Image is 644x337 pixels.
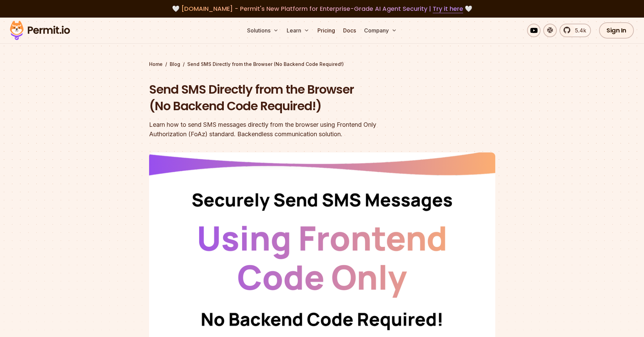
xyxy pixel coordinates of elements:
a: Try it here [433,4,463,13]
a: Home [149,61,163,68]
a: Pricing [315,24,338,37]
a: Blog [170,61,180,68]
a: Sign In [599,22,634,39]
a: Docs [340,24,359,37]
div: Learn how to send SMS messages directly from the browser using Frontend Only Authorization (FoAz)... [149,120,409,139]
h1: Send SMS Directly from the Browser (No Backend Code Required!) [149,81,409,115]
button: Company [361,24,400,37]
button: Solutions [244,24,281,37]
div: 🤍 🤍 [16,4,628,14]
span: 5.4k [571,26,586,34]
button: Learn [284,24,312,37]
a: 5.4k [559,24,591,37]
img: Permit logo [7,19,73,42]
span: [DOMAIN_NAME] - Permit's New Platform for Enterprise-Grade AI Agent Security | [181,4,463,13]
div: / / [149,61,495,68]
